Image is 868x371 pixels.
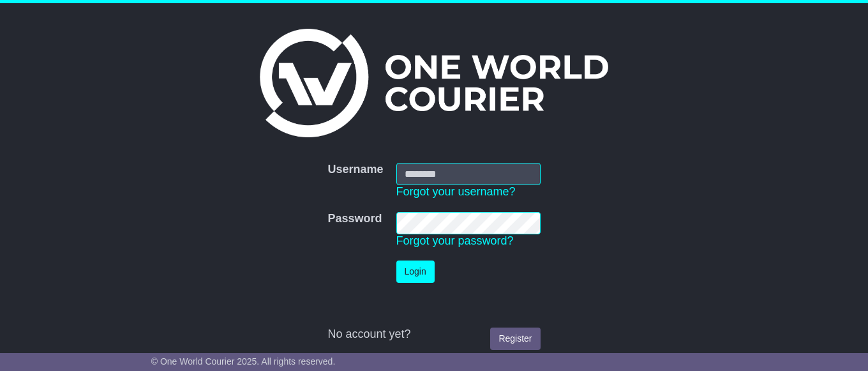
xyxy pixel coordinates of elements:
[490,328,540,350] a: Register
[151,356,336,367] span: © One World Courier 2025. All rights reserved.
[327,328,540,342] div: No account yet?
[396,261,435,283] button: Login
[327,163,383,177] label: Username
[396,234,514,247] a: Forgot your password?
[260,29,608,137] img: One World
[396,185,516,198] a: Forgot your username?
[327,212,382,226] label: Password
